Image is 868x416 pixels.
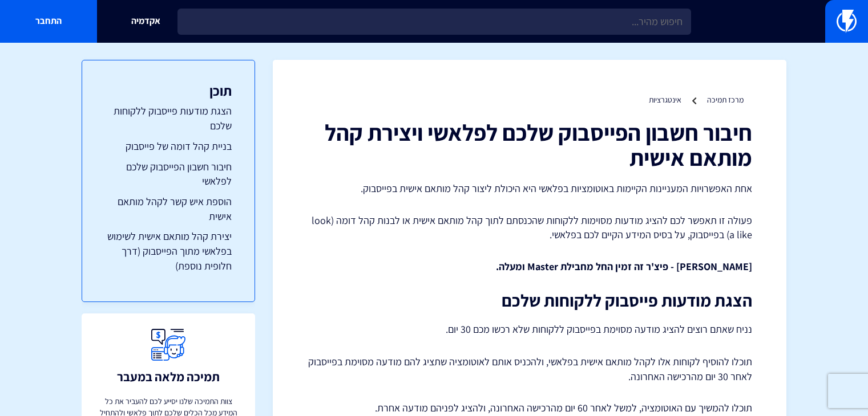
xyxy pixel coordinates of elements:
p: תוכלו להוסיף לקוחות אלו לקהל מותאם אישית בפלאשי, ולהכניס אותם לאוטומציה שתציג להם מודעה מסוימת בפ... [307,354,752,384]
p: אחת האפשרויות המעניינות הקיימות באוטומציות בפלאשי היא היכולת ליצור קהל מותאם אישית בפייסבוק. [307,181,752,196]
h2: הצגת מודעות פייסבוק ללקוחות שלכם [307,291,752,310]
p: תוכלו להמשיך עם האוטומציה, למשל לאחר 60 יום מהרכישה האחרונה, ולהציג לפניהם מודעה אחרת. [307,401,752,415]
strong: [PERSON_NAME] - פיצ'ר זה זמין החל מחבילת Master ומעלה. [496,260,752,273]
h3: תמיכה מלאה במעבר [117,370,220,384]
a: יצירת קהל מותאם אישית לשימוש בפלאשי מתוך הפייסבוק (דרך חלופית נוספת) [105,229,232,273]
p: נניח שאתם רוצים להציג מודעה מסוימת בפייסבוק ללקוחות שלא רכשו מכם 30 יום. [307,321,752,337]
a: חיבור חשבון הפייסבוק שלכם לפלאשי [105,160,232,189]
a: מרכז תמיכה [707,95,744,105]
input: חיפוש מהיר... [177,9,691,35]
a: הצגת מודעות פייסבוק ללקוחות שלכם [105,104,232,133]
a: הוספת איש קשר לקהל מותאם אישית [105,194,232,223]
a: בניית קהל דומה של פייסבוק [105,139,232,154]
p: פעולה זו תאפשר לכם להציג מודעות מסוימות ללקוחות שהכנסתם לתוך קהל מותאם אישית או לבנות קהל דומה (l... [307,213,752,242]
a: אינטגרציות [649,95,681,105]
h3: תוכן [105,83,232,98]
h1: חיבור חשבון הפייסבוק שלכם לפלאשי ויצירת קהל מותאם אישית [307,120,752,170]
